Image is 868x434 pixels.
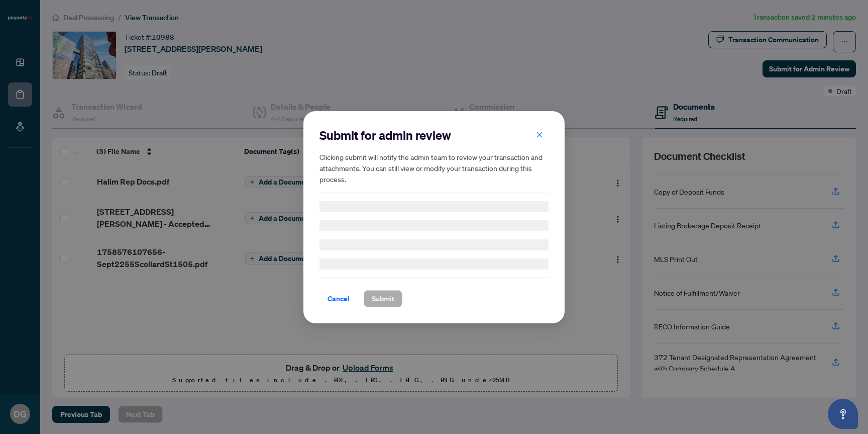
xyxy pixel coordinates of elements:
[828,399,858,429] button: Open asap
[319,151,549,185] h5: Clicking submit will notify the admin team to review your transaction and attachments. You can st...
[364,290,402,307] button: Submit
[328,291,350,307] span: Cancel
[319,127,549,143] h2: Submit for admin review
[319,290,358,307] button: Cancel
[536,131,543,138] span: close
